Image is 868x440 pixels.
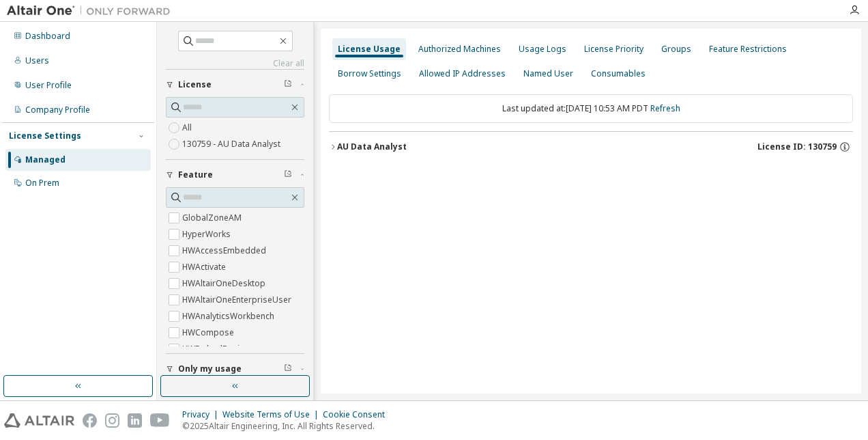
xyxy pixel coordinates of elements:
[182,275,268,292] label: HWAltairOneDesktop
[337,141,407,152] div: AU Data Analyst
[25,80,72,91] div: User Profile
[25,105,90,115] div: Company Profile
[178,363,242,374] span: Only my usage
[284,363,292,374] span: Clear filter
[150,413,170,428] img: youtube.svg
[182,292,294,308] label: HWAltairOneEnterpriseUser
[83,413,97,428] img: facebook.svg
[284,169,292,180] span: Clear filter
[178,169,213,180] span: Feature
[182,259,229,275] label: HWActivate
[418,44,501,55] div: Authorized Machines
[523,68,573,79] div: Named User
[25,55,49,66] div: Users
[7,4,177,18] img: Altair One
[419,68,506,79] div: Allowed IP Addresses
[709,44,787,55] div: Feature Restrictions
[128,413,142,428] img: linkedin.svg
[757,141,837,152] span: License ID: 130759
[166,70,304,100] button: License
[182,308,277,325] label: HWAnalyticsWorkbench
[182,409,222,420] div: Privacy
[182,120,194,136] label: All
[9,130,81,141] div: License Settings
[222,409,323,420] div: Website Terms of Use
[182,420,393,432] p: © 2025 Altair Engineering, Inc. All Rights Reserved.
[182,325,237,341] label: HWCompose
[584,44,643,55] div: License Priority
[338,68,401,79] div: Borrow Settings
[329,94,853,123] div: Last updated at: [DATE] 10:53 AM PDT
[591,68,646,79] div: Consumables
[25,178,59,189] div: On Prem
[166,160,304,190] button: Feature
[338,44,401,55] div: License Usage
[323,409,393,420] div: Cookie Consent
[182,341,246,357] label: HWEmbedBasic
[105,413,119,428] img: instagram.svg
[166,58,304,69] a: Clear all
[182,136,283,152] label: 130759 - AU Data Analyst
[4,413,74,428] img: altair_logo.svg
[25,154,66,165] div: Managed
[166,354,304,384] button: Only my usage
[25,31,70,42] div: Dashboard
[661,44,691,55] div: Groups
[178,79,212,90] span: License
[329,132,853,162] button: AU Data AnalystLicense ID: 130759
[182,226,233,243] label: HyperWorks
[284,79,292,90] span: Clear filter
[519,44,566,55] div: Usage Logs
[650,102,680,114] a: Refresh
[182,210,244,226] label: GlobalZoneAM
[182,243,269,259] label: HWAccessEmbedded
